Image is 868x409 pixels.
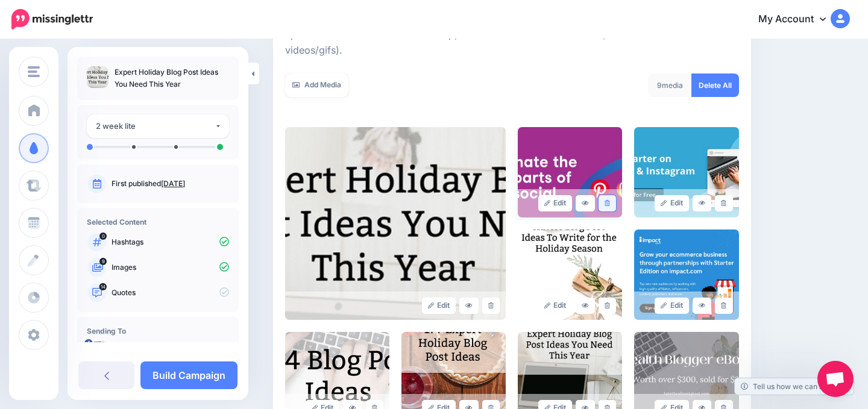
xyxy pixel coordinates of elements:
a: Edit [422,298,456,314]
a: Edit [538,195,573,211]
span: 9 [99,258,107,265]
a: Delete All [691,73,739,97]
img: 5545910b6710ba66a098958a2b3992dc_large.jpg [518,127,622,217]
span: 9 [657,81,662,90]
img: menu.png [28,66,40,77]
li: A post will be sent on day 1 [132,145,136,149]
span: 14 [99,283,107,290]
h4: Sending To [87,326,229,336]
a: Add Media [285,73,348,97]
p: Quotes [112,287,229,298]
a: Edit [538,298,573,314]
a: Open chat [817,361,854,397]
img: ca0309802562194a62ac85c2179de8c0_large.jpg [634,127,738,217]
li: A post will be sent on day 14 [217,144,223,150]
span: 0 [99,233,107,240]
img: d82f49e7b81155bc53c04d6cab67f06d_thumb.jpg [87,66,108,88]
img: 599d2375c8d24e5acf76e8362bf7b7d4_large.jpg [518,229,622,320]
p: Hashtags [112,237,229,248]
p: First published [112,178,229,189]
li: A post will be sent on day 6 [174,145,178,149]
a: Tell us how we can improve [735,378,854,395]
li: A post will be sent on day 0 [87,144,93,150]
img: Missinglettr [11,9,93,30]
img: d82f49e7b81155bc53c04d6cab67f06d_large.jpg [285,127,506,320]
div: 2 week lite [96,119,215,133]
div: media [648,73,692,97]
img: 4c4623a2dd74ef1abd06a2dd853ec5dc_large.jpg [634,229,738,320]
p: Expert Holiday Blog Post Ideas You Need This Year [115,66,229,90]
button: 2 week lite [87,114,229,138]
a: My Account [746,5,850,34]
img: 218253520_234552475155016_8163494364171905236_n-bsa153206.jpg [87,342,106,361]
a: Edit [655,195,689,211]
p: Images [112,262,229,273]
h4: Selected Content [87,217,229,226]
a: Edit [655,298,689,314]
a: [DATE] [161,179,185,188]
